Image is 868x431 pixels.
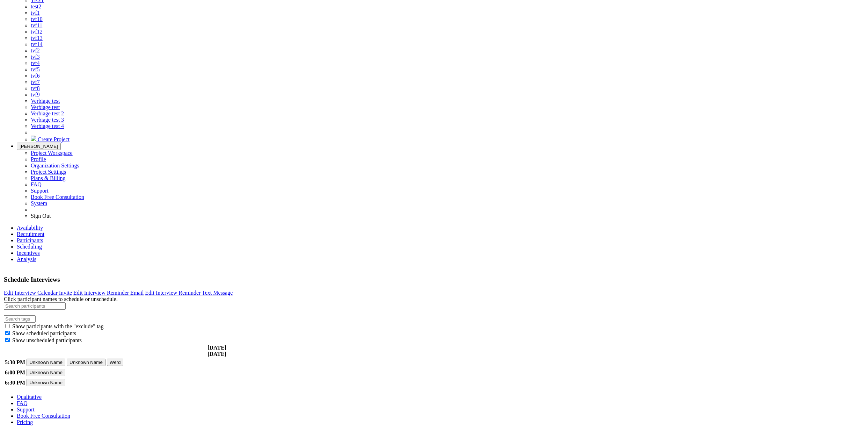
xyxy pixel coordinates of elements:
a: tvf13 [31,35,43,41]
button: Werd [107,359,124,366]
h3: Schedule Interviews [4,276,437,283]
button: Unknown Name [27,359,65,366]
a: test2 [31,3,41,9]
a: Verbiage test 2 [31,110,64,116]
a: tvf14 [31,41,43,47]
input: Search participants [4,302,66,310]
a: Scheduling [17,244,42,250]
input: Show participants with the "exclude" tag [5,324,10,328]
a: Sign Out [31,213,51,219]
a: FAQ [31,181,42,187]
a: tvf10 [31,16,43,22]
a: Organization Settings [31,163,79,168]
div: [DATE] [27,351,407,357]
a: Edit Interview Reminder Email [73,290,144,296]
a: Verbiage test [31,98,60,104]
span: Create Project [38,136,70,142]
iframe: Chat Widget [833,397,868,431]
div: 6:00 PM [5,369,25,376]
a: tvf3 [31,54,40,60]
a: tvf9 [31,92,40,98]
span: Show unscheduled participants [12,337,82,343]
a: tvf1 [31,10,40,16]
a: tvf2 [31,48,40,53]
a: Recruitment [17,231,44,237]
a: tvf6 [31,73,40,79]
a: Edit Interview Calendar Invite [4,290,72,296]
button: Unknown Name [27,379,65,386]
a: Verbiage test 4 [31,123,64,129]
a: Book Free Consultation [31,194,84,200]
a: tvf12 [31,29,43,35]
input: Search tags [4,315,36,323]
a: Participants [17,237,43,243]
a: tvf4 [31,60,40,66]
button: Unknown Name [27,369,65,376]
a: Support [17,407,35,412]
a: FAQ [17,400,28,406]
input: Show unscheduled participants [5,338,10,342]
button: Unknown Name [67,359,105,366]
div: Click participant names to schedule or unschedule. [4,296,437,302]
a: Project Workspace [31,150,73,156]
a: Analysis [17,256,36,262]
a: Incentives [17,250,40,256]
span: [PERSON_NAME] [20,144,58,149]
a: Plans & Billing [31,175,66,181]
a: Verbiage test [31,104,60,110]
a: Edit Interview Reminder Text Message [145,290,233,296]
a: tvf5 [31,66,40,72]
a: tvf7 [31,79,40,85]
div: 6:30 PM [5,380,25,386]
a: tvf8 [31,85,40,91]
a: Create Project [31,136,70,142]
a: tvf11 [31,22,42,28]
img: plus.svg [31,136,36,141]
a: System [31,200,47,206]
a: Book Free Consultation [17,413,70,419]
a: Pricing [17,419,33,425]
a: Support [31,188,49,194]
input: Show scheduled participants [5,331,10,335]
a: Project Settings [31,169,66,175]
button: [PERSON_NAME] [17,143,61,150]
div: [DATE] [27,345,407,351]
a: Profile [31,156,46,162]
span: Show participants with the "exclude" tag [12,323,103,329]
a: Verbiage test 3 [31,117,64,123]
a: Qualitative [17,394,42,400]
a: Availability [17,225,43,231]
span: Show scheduled participants [12,330,76,336]
div: 5:30 PM [5,359,25,366]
